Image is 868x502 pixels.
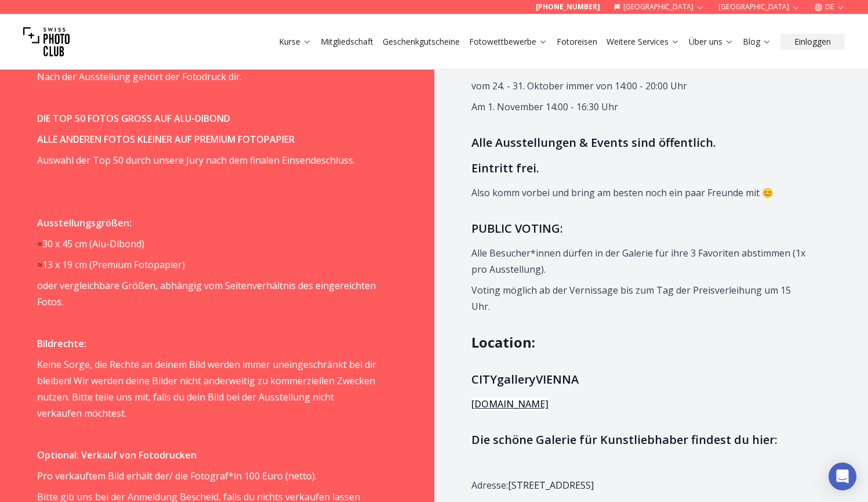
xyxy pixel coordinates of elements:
[471,160,539,176] span: Eintritt frei.
[37,337,86,350] strong: Bildrechte:
[829,463,856,490] div: Open Intercom Messenger
[471,333,831,352] h2: Location :
[743,36,771,48] a: Blog
[316,34,378,50] button: Mitgliedschaft
[471,135,716,150] span: Alle Ausstellungen & Events sind öffentlich.
[37,358,376,420] span: Keine Sorge, die Rechte an deinem Bild werden immer uneingeschränkt bei dir bleiben! Wir werden d...
[684,34,738,50] button: Über uns
[37,216,132,229] strong: Ausstellungsgrößen:
[37,68,376,85] p: Nach der Ausstellung gehört der Fotodruck dir.
[37,236,376,252] p: 30 x 45 cm (
[279,36,311,48] a: Kurse
[37,237,42,250] span: ≈
[383,36,460,48] a: Geschenkgutscheine
[274,34,316,50] button: Kurse
[37,468,376,484] p: Pro verkauftem Bild erhält der/ die Fotograf*in 100 Euro (netto).
[689,36,733,48] a: Über uns
[552,34,602,50] button: Fotoreisen
[92,237,144,250] span: Alu-Dibond)
[557,36,597,48] a: Fotoreisen
[471,99,811,115] p: Am 1. November 14:00 - 16:30 Uhr
[469,36,547,48] a: Fotowettbewerbe
[37,258,42,271] span: ≈
[321,36,373,48] a: Mitgliedschaft
[37,449,197,461] strong: Optional: Verkauf von Fotodrucken
[602,34,684,50] button: Weitere Services
[738,34,776,50] button: Blog
[471,431,811,449] h3: Die schöne Galerie für Kunstliebhaber findest du hier:
[471,370,811,389] h3: CITYgalleryVIENNA
[378,34,464,50] button: Geschenkgutscheine
[37,279,376,308] span: oder vergleichbare Größen, abhängig vom Seitenverhältnis des eingereichten Fotos.
[780,34,845,50] button: Einloggen
[471,186,773,199] span: Also komm vorbei und bring am besten noch ein paar Freunde mit 😊
[37,133,295,146] strong: ALLE ANDEREN FOTOS KLEINER AUF PREMIUM FOTOPAPIER
[471,398,549,410] a: [DOMAIN_NAME]
[606,36,680,48] a: Weitere Services
[464,34,552,50] button: Fotowettbewerbe
[471,282,811,315] p: Voting möglich ab der Vernissage bis zum Tag der Preisverleihung um 15 Uhr.
[37,154,355,167] span: Auswahl der Top 50 durch unsere Jury nach dem finalen Einsendeschluss.
[37,257,376,273] p: Premium Fotopapier)
[536,2,600,12] a: [PHONE_NUMBER]
[508,479,594,492] span: [STREET_ADDRESS]
[471,219,811,238] h3: PUBLIC VOTING:
[37,112,230,125] strong: DIE TOP 50 FOTOS GROSS AUF ALU-DIBOND
[42,258,92,271] span: 13 x 19 cm (
[23,19,70,65] img: Swiss photo club
[471,477,811,493] p: Adresse:
[471,245,811,277] p: Alle Besucher*innen dürfen in der Galerie für ihre 3 Favoriten abstimmen (1x pro Ausstellung).
[471,78,811,94] p: vom 24. - 31. Oktober immer von 14:00 - 20:00 Uhr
